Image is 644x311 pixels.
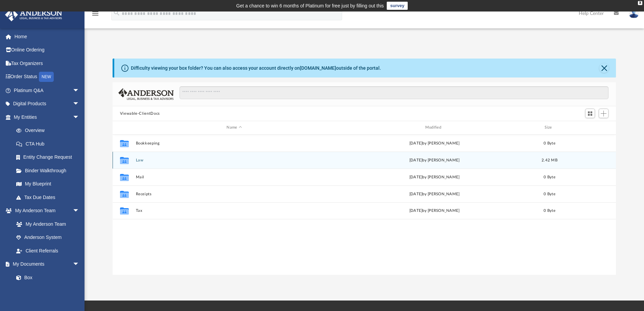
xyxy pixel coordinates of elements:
[39,72,54,82] div: NEW
[336,208,533,214] div: [DATE] by [PERSON_NAME]
[536,125,563,131] div: Size
[300,65,336,71] a: [DOMAIN_NAME]
[638,1,642,5] div: close
[336,140,533,146] div: [DATE] by [PERSON_NAME]
[9,164,90,177] a: Binder Walkthrough
[73,97,86,111] span: arrow_drop_down
[131,65,381,72] div: Difficulty viewing your box folder? You can also access your account directly on outside of the p...
[336,125,533,131] div: Modified
[544,175,555,179] span: 0 Byte
[73,258,86,271] span: arrow_drop_down
[599,109,609,118] button: Add
[544,209,555,213] span: 0 Byte
[336,191,533,197] div: [DATE] by [PERSON_NAME]
[9,151,90,164] a: Entity Change Request
[5,84,90,97] a: Platinum Q&Aarrow_drop_down
[136,175,333,179] button: Mail
[5,258,86,271] a: My Documentsarrow_drop_down
[566,125,613,131] div: id
[73,204,86,218] span: arrow_drop_down
[387,2,408,10] a: survey
[180,86,609,99] input: Search files and folders
[120,111,160,117] button: Viewable-ClientDocs
[9,124,90,137] a: Overview
[91,13,99,18] a: menu
[5,43,90,57] a: Online Ordering
[9,217,83,231] a: My Anderson Team
[5,30,90,43] a: Home
[135,125,333,131] div: Name
[116,125,133,131] div: id
[136,192,333,196] button: Receipts
[544,192,555,196] span: 0 Byte
[3,8,64,21] img: Anderson Advisors Platinum Portal
[5,70,90,84] a: Order StatusNEW
[599,63,609,73] button: Close
[9,284,86,298] a: Meeting Minutes
[5,97,90,111] a: Digital Productsarrow_drop_down
[73,84,86,97] span: arrow_drop_down
[9,271,83,284] a: Box
[542,158,557,162] span: 2.42 MB
[5,57,90,70] a: Tax Organizers
[9,177,86,191] a: My Blueprint
[544,141,555,145] span: 0 Byte
[136,158,333,162] button: Law
[9,231,86,244] a: Anderson System
[113,135,616,275] div: grid
[136,141,333,146] button: Bookkeeping
[336,157,533,163] div: [DATE] by [PERSON_NAME]
[336,174,533,180] div: [DATE] by [PERSON_NAME]
[236,2,384,10] div: Get a chance to win 6 months of Platinum for free just by filling out this
[9,137,90,151] a: CTA Hub
[73,110,86,124] span: arrow_drop_down
[9,244,86,258] a: Client Referrals
[136,208,333,213] button: Tax
[5,110,90,124] a: My Entitiesarrow_drop_down
[629,8,639,18] img: User Pic
[5,204,86,218] a: My Anderson Teamarrow_drop_down
[9,191,90,204] a: Tax Due Dates
[113,9,120,17] i: search
[91,9,99,18] i: menu
[585,109,595,118] button: Switch to Grid View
